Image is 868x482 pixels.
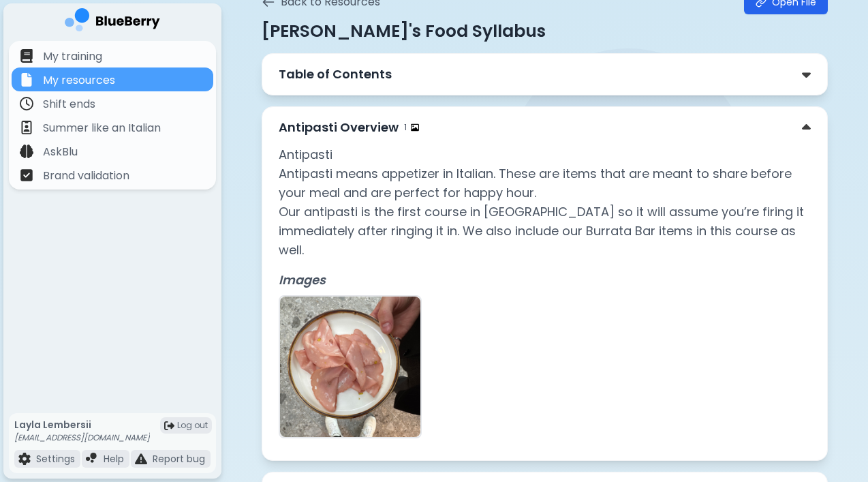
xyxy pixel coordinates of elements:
p: [EMAIL_ADDRESS][DOMAIN_NAME] [14,432,150,443]
img: logout [164,421,174,431]
p: Brand validation [43,168,129,184]
p: My training [43,48,102,65]
p: [PERSON_NAME]'s Food Syllabus [262,20,828,42]
img: down chevron [802,121,811,135]
img: file icon [20,73,33,87]
p: My resources [43,72,115,89]
p: Table of Contents [279,65,392,84]
div: 1 [404,122,419,133]
img: file icon [20,97,33,110]
p: Settings [36,453,75,465]
p: Layla Lembersii [14,419,150,431]
img: Mortadella (with pistachios) [280,297,420,437]
img: file icon [18,453,31,465]
img: file icon [20,145,33,158]
p: Report bug [153,453,205,465]
p: Antipasti Antipasti means appetizer in Italian. These are items that are meant to share before yo... [279,145,811,260]
img: file icon [20,121,33,134]
img: file icon [20,49,33,63]
img: down chevron [802,67,811,82]
p: AskBlu [43,144,78,160]
p: Antipasti Overview [279,118,399,137]
img: file icon [135,453,147,465]
p: Summer like an Italian [43,120,161,136]
span: Log out [177,420,208,431]
img: file icon [20,168,33,182]
p: Shift ends [43,96,95,112]
img: file icon [86,453,98,465]
p: Images [279,271,811,290]
img: image [411,123,419,132]
img: company logo [65,8,160,36]
p: Help [104,453,124,465]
